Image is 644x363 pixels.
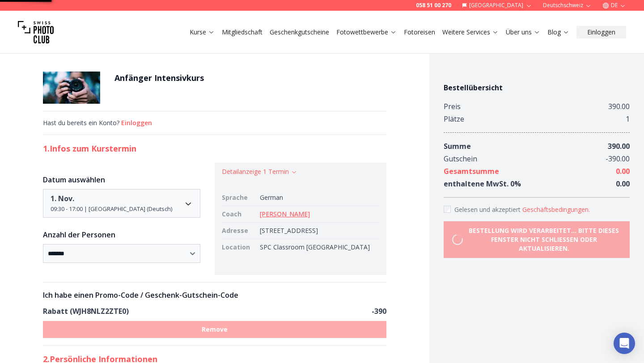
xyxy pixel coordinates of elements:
[444,221,630,258] button: Bestellung wird verarbeitet... Bitte dieses Fenster nicht schliessen oder aktualisieren.
[222,239,256,256] td: Location
[444,177,521,190] div: enthaltene MwSt. 0 %
[222,223,256,239] td: Adresse
[43,118,386,127] div: Hast du bereits ein Konto?
[336,28,397,37] a: Fotowettbewerbe
[270,28,329,37] a: Geschenkgutscheine
[256,223,379,239] td: [STREET_ADDRESS]
[43,189,200,218] button: Date
[444,206,451,213] input: Accept terms
[43,290,386,300] h3: Ich habe einen Promo-Code / Geschenk-Gutschein-Code
[444,165,499,177] div: Gesamtsumme
[547,28,569,37] a: Blog
[454,205,522,214] span: Gelesen und akzeptiert
[463,226,621,253] b: Bestellung wird verarbeitet... Bitte dieses Fenster nicht schliessen oder aktualisieren.
[222,167,297,176] button: Detailanzeige 1 Termin
[444,140,471,152] div: Summe
[606,152,630,165] div: - 390.00
[444,152,477,165] div: Gutschein
[202,325,228,334] b: Remove
[43,321,386,338] button: Remove
[256,190,379,206] td: German
[444,100,461,113] div: Preis
[222,28,263,37] a: Mitgliedschaft
[372,306,386,316] span: - 390
[502,26,544,38] button: Über uns
[614,333,635,354] div: Open Intercom Messenger
[43,142,386,155] h2: 1. Infos zum Kurstermin
[190,28,215,37] a: Kurse
[222,190,256,206] td: Sprache
[186,26,218,38] button: Kurse
[616,179,630,189] span: 0.00
[43,174,200,185] h3: Datum auswählen
[43,305,129,317] div: Rabatt (WJH8NLZ2ZTE0)
[616,166,630,176] span: 0.00
[218,26,266,38] button: Mitgliedschaft
[522,205,590,214] button: Accept termsGelesen und akzeptiert
[222,206,256,223] td: Coach
[442,28,499,37] a: Weitere Services
[266,26,333,38] button: Geschenkgutscheine
[400,26,439,38] button: Fotoreisen
[256,239,379,256] td: SPC Classroom [GEOGRAPHIC_DATA]
[444,82,630,93] h4: Bestellübersicht
[506,28,540,37] a: Über uns
[439,26,502,38] button: Weitere Services
[404,28,435,37] a: Fotoreisen
[608,141,630,151] span: 390.00
[43,72,100,104] img: Anfänger Intensivkurs
[121,118,152,127] button: Einloggen
[444,113,464,125] div: Plätze
[333,26,400,38] button: Fotowettbewerbe
[576,26,626,38] button: Einloggen
[416,2,451,9] a: 058 51 00 270
[260,210,310,218] a: [PERSON_NAME]
[626,113,630,125] div: 1
[18,14,54,50] img: Swiss photo club
[43,229,200,240] h3: Anzahl der Personen
[114,72,204,84] h1: Anfänger Intensivkurs
[608,100,630,113] div: 390.00
[544,26,573,38] button: Blog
